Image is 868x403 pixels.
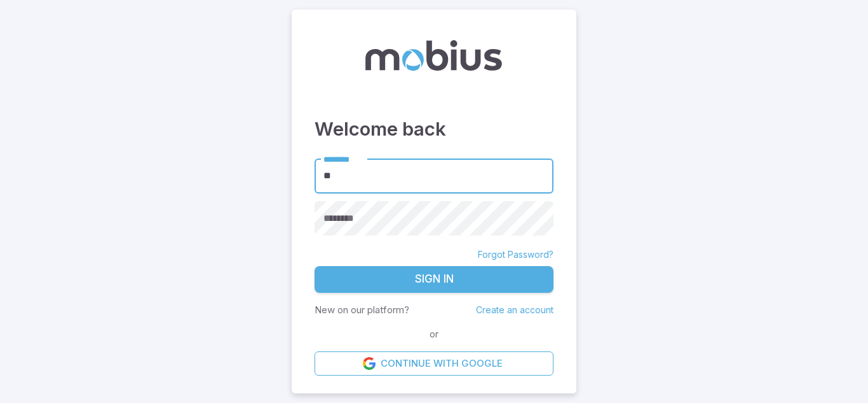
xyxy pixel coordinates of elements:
h3: Welcome back [315,115,553,143]
span: or [426,327,442,341]
a: Continue with Google [315,351,553,376]
a: Create an account [476,304,553,315]
p: New on our platform? [315,303,409,317]
button: Sign In [315,266,553,293]
a: Forgot Password? [478,248,553,261]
